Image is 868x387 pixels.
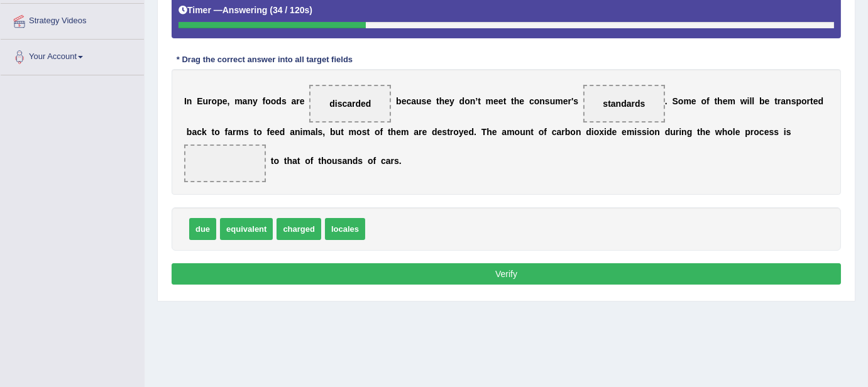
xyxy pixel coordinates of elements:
[810,96,813,106] b: t
[277,218,321,240] span: charged
[722,127,728,137] b: h
[300,127,303,137] b: i
[705,127,710,137] b: e
[380,127,383,137] b: f
[539,96,545,106] b: n
[275,127,280,137] b: e
[676,127,679,137] b: r
[292,96,297,106] b: a
[439,96,445,106] b: h
[745,127,750,137] b: p
[530,127,534,137] b: t
[801,96,807,106] b: o
[330,127,336,137] b: b
[583,85,665,123] span: Drop target
[329,99,371,109] span: discarded
[309,85,391,123] span: Drop target
[394,156,399,166] b: s
[514,96,520,106] b: h
[752,96,754,106] b: l
[276,96,282,106] b: d
[534,96,540,106] b: o
[781,96,786,106] b: a
[356,127,362,137] b: o
[470,96,476,106] b: n
[453,127,459,137] b: o
[759,127,764,137] b: c
[305,156,310,166] b: o
[271,96,277,106] b: o
[525,127,531,137] b: n
[368,156,373,166] b: o
[234,96,242,106] b: m
[604,127,607,137] b: i
[347,156,353,166] b: n
[442,127,447,137] b: s
[349,127,356,137] b: m
[673,96,678,106] b: S
[612,127,617,137] b: e
[316,127,318,137] b: l
[214,127,220,137] b: o
[774,127,779,137] b: s
[386,156,391,166] b: a
[700,127,706,137] b: h
[594,127,600,137] b: o
[437,127,442,137] b: e
[411,96,416,106] b: a
[270,127,275,137] b: e
[571,96,573,106] b: '
[486,127,492,137] b: h
[318,127,323,137] b: s
[391,127,397,137] b: h
[649,127,655,137] b: o
[396,96,402,106] b: b
[436,96,439,106] b: t
[220,218,273,240] span: equivalent
[786,96,791,106] b: n
[568,96,571,106] b: r
[273,5,309,15] b: 34 / 120s
[529,96,534,106] b: c
[233,127,236,137] b: r
[197,127,202,137] b: c
[715,127,722,137] b: w
[515,127,520,137] b: o
[647,127,649,137] b: i
[706,96,710,106] b: f
[391,156,394,166] b: r
[244,127,249,137] b: s
[459,127,464,137] b: y
[563,96,568,106] b: e
[634,127,637,137] b: i
[282,96,287,106] b: s
[818,96,824,106] b: d
[570,127,576,137] b: o
[212,96,217,106] b: o
[321,156,327,166] b: h
[414,127,419,137] b: a
[254,127,257,137] b: t
[187,127,192,137] b: b
[544,127,547,137] b: f
[327,156,332,166] b: o
[263,96,266,106] b: f
[561,127,564,137] b: r
[1,4,144,35] a: Strategy Videos
[576,127,581,137] b: n
[422,127,427,137] b: e
[791,96,796,106] b: s
[759,96,765,106] b: b
[406,96,411,106] b: c
[627,127,634,137] b: m
[225,127,228,137] b: f
[366,127,370,137] b: t
[179,6,312,15] h5: Timer —
[637,127,642,137] b: s
[290,127,295,137] b: a
[447,127,450,137] b: t
[503,96,507,106] b: t
[670,127,676,137] b: u
[727,127,733,137] b: o
[622,127,627,137] b: e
